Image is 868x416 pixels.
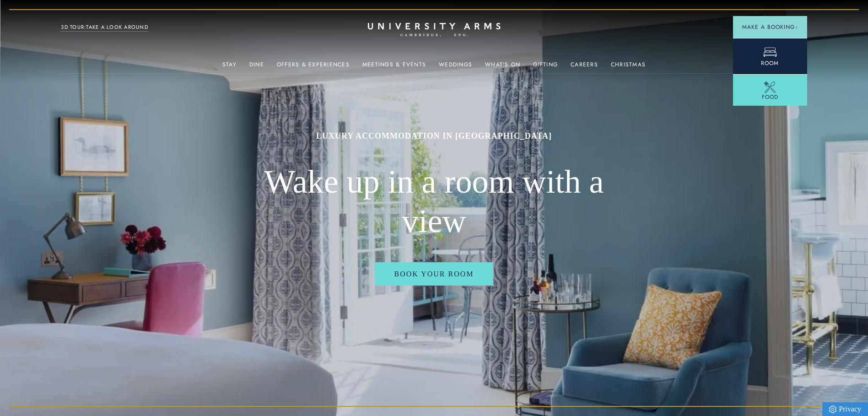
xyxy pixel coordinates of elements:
[571,61,598,73] a: Careers
[249,61,264,73] a: Dine
[277,61,350,73] a: Offers & Experiences
[368,23,501,37] a: Home
[795,26,798,29] img: Arrow icon
[439,61,472,73] a: Weddings
[733,16,807,38] button: Make a BookingArrow icon
[742,23,798,31] span: Make a Booking
[761,59,779,67] span: Room
[61,23,148,32] a: 3D TOUR:TAKE A LOOK AROUND
[251,130,617,141] h1: Luxury Accommodation in [GEOGRAPHIC_DATA]
[762,93,778,101] span: Food
[362,61,426,73] a: Meetings & Events
[611,61,646,73] a: Christmas
[485,61,520,73] a: What's On
[251,162,617,241] h2: Wake up in a room with a view
[829,405,836,413] img: Privacy
[822,402,868,416] a: Privacy
[733,74,807,108] a: Food
[733,38,807,74] a: Room
[222,61,237,73] a: Stay
[375,262,493,286] a: Book Your Room
[533,61,558,73] a: Gifting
